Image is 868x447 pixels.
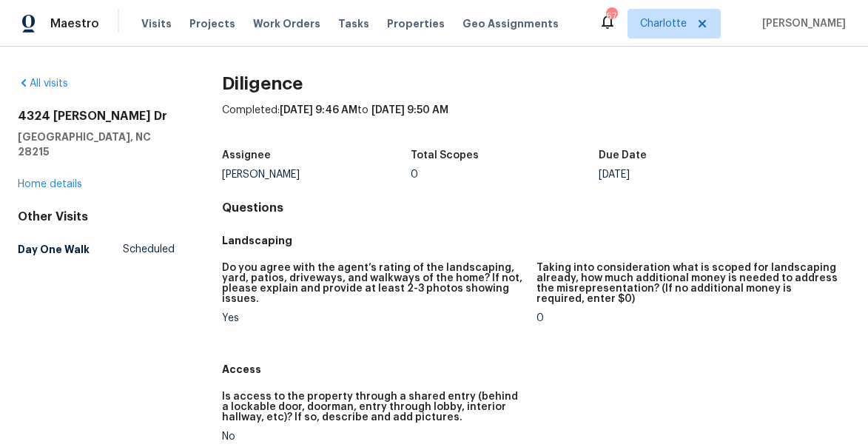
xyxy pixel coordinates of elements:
span: Charlotte [640,16,687,31]
div: 67 [606,9,616,24]
a: Day One WalkScheduled [18,236,175,263]
span: Visits [141,16,172,31]
a: Home details [18,179,82,189]
span: Properties [387,16,445,31]
span: Tasks [338,19,369,29]
h2: Diligence [222,76,850,91]
h5: Landscaping [222,233,850,248]
h5: Total Scopes [411,150,479,161]
span: [DATE] 9:50 AM [371,105,448,115]
h4: Questions [222,201,850,215]
div: Other Visits [18,209,175,224]
h2: 4324 [PERSON_NAME] Dr [18,109,175,124]
h5: Day One Walk [18,242,90,257]
div: No [222,431,524,442]
h5: Is access to the property through a shared entry (behind a lockable door, doorman, entry through ... [222,391,524,423]
h5: Taking into consideration what is scoped for landscaping already, how much additional money is ne... [536,263,838,304]
span: Projects [189,16,235,31]
div: 0 [411,169,599,180]
span: [DATE] 9:46 AM [280,105,357,115]
div: 0 [536,313,838,323]
div: [PERSON_NAME] [222,169,411,180]
span: [PERSON_NAME] [756,16,846,31]
span: Work Orders [253,16,320,31]
span: Scheduled [123,242,175,257]
h5: [GEOGRAPHIC_DATA], NC 28215 [18,130,175,159]
h5: Due Date [599,150,647,161]
h5: Assignee [222,150,271,161]
span: Maestro [50,16,99,31]
h5: Access [222,362,850,377]
h5: Do you agree with the agent’s rating of the landscaping, yard, patios, driveways, and walkways of... [222,263,524,304]
a: All visits [18,78,68,89]
div: [DATE] [599,169,787,180]
span: Geo Assignments [462,16,559,31]
div: Yes [222,313,524,323]
div: Completed: to [222,103,850,141]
